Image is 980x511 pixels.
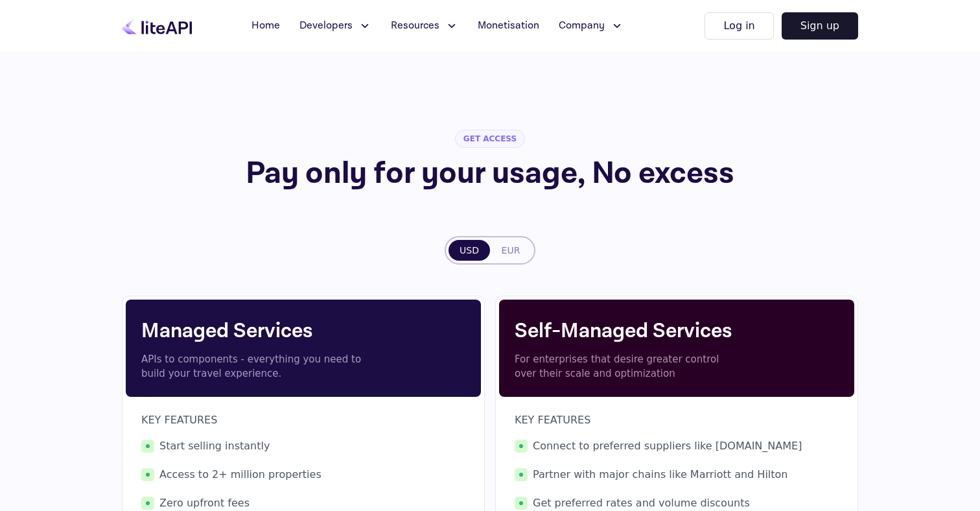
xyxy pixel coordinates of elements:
[391,18,439,34] span: Resources
[383,13,466,39] button: Resources
[559,18,605,34] span: Company
[449,240,490,261] button: USD
[141,412,465,428] p: KEY FEATURES
[455,130,525,148] span: GET ACCESS
[141,438,465,454] span: Start selling instantly
[159,158,821,189] h1: Pay only for your usage, No excess
[705,12,773,40] button: Log in
[551,13,631,39] button: Company
[141,467,465,482] span: Access to 2+ million properties
[141,495,465,511] span: Zero upfront fees
[515,495,839,511] span: Get preferred rates and volume discounts
[515,412,839,428] p: KEY FEATURES
[515,352,741,381] p: For enterprises that desire greater control over their scale and optimization
[490,240,531,261] button: EUR
[782,12,858,40] button: Sign up
[244,13,288,39] a: Home
[251,18,280,34] span: Home
[515,438,839,454] span: Connect to preferred suppliers like [DOMAIN_NAME]
[515,316,839,347] h4: Self-Managed Services
[515,467,839,482] span: Partner with major chains like Marriott and Hilton
[141,316,465,347] h4: Managed Services
[478,18,539,34] span: Monetisation
[141,352,368,381] p: APIs to components - everything you need to build your travel experience.
[470,13,547,39] a: Monetisation
[292,13,379,39] button: Developers
[299,18,353,34] span: Developers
